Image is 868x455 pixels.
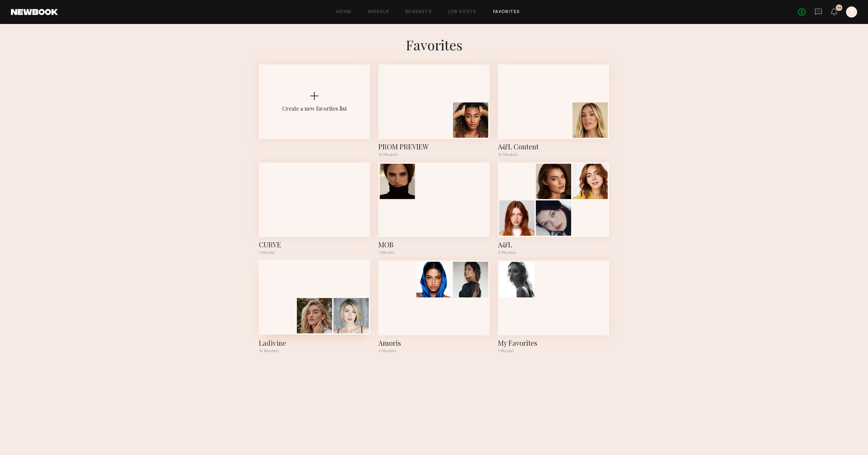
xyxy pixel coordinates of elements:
[259,162,370,255] a: CURVE1 Model
[378,153,490,157] div: 13 Models
[846,7,857,17] a: T
[259,64,370,162] button: Create a new favorites list
[378,162,490,255] a: MOB1 Model
[259,260,370,353] a: Ladivine10 Models
[378,349,490,353] div: 3 Models
[498,142,609,151] div: A&L Content
[259,240,370,249] div: CURVE
[498,251,609,255] div: 5 Models
[498,260,609,353] a: My Favorites1 Model
[405,10,432,14] a: Requests
[282,105,347,112] div: Create a new favorites list
[378,251,490,255] div: 1 Model
[378,64,490,157] a: PROM PREVIEW13 Models
[493,10,520,14] a: Favorites
[378,240,490,249] div: MOB
[378,260,490,353] a: Amoris3 Models
[448,10,477,14] a: Job Posts
[498,240,609,249] div: A&L
[498,64,609,157] a: A&L Content12 Models
[259,338,370,348] div: Ladivine
[498,153,609,157] div: 12 Models
[498,162,609,255] a: A&L5 Models
[838,6,841,10] div: 11
[498,349,609,353] div: 1 Model
[498,338,609,348] div: My Favorites
[336,10,352,14] a: Home
[259,349,370,353] div: 10 Models
[368,10,389,14] a: Models
[259,251,370,255] div: 1 Model
[378,142,490,151] div: PROM PREVIEW
[378,338,490,348] div: Amoris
